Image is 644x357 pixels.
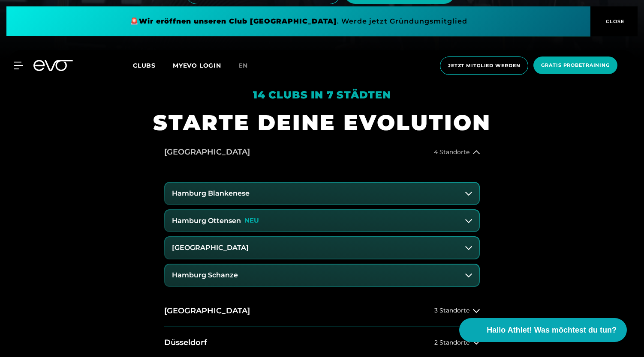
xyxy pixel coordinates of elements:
button: Hallo Athlet! Was möchtest du tun? [459,318,627,342]
button: [GEOGRAPHIC_DATA] [165,237,479,259]
span: Clubs [133,62,156,69]
a: en [238,61,258,71]
span: Gratis Probetraining [541,62,610,69]
a: Gratis Probetraining [531,57,620,75]
h2: [GEOGRAPHIC_DATA] [164,147,250,158]
span: CLOSE [604,18,625,25]
span: 4 Standorte [434,149,469,155]
h3: Hamburg Ottensen [172,217,241,225]
button: Hamburg OttensenNEU [165,210,479,232]
button: CLOSE [590,6,638,36]
button: Hamburg Schanze [165,265,479,286]
a: MYEVO LOGIN [173,62,221,69]
button: [GEOGRAPHIC_DATA]4 Standorte [164,137,480,168]
h2: [GEOGRAPHIC_DATA] [164,306,250,316]
em: 14 Clubs in 7 Städten [253,89,391,101]
h3: [GEOGRAPHIC_DATA] [172,244,249,252]
h2: Düsseldorf [164,337,207,348]
span: Jetzt Mitglied werden [448,62,520,69]
h3: Hamburg Blankenese [172,190,250,197]
span: en [238,62,248,69]
button: [GEOGRAPHIC_DATA]3 Standorte [164,295,480,327]
a: Jetzt Mitglied werden [437,57,531,75]
h3: Hamburg Schanze [172,271,238,279]
span: 3 Standorte [434,307,469,314]
p: NEU [244,217,259,224]
span: Hallo Athlet! Was möchtest du tun? [487,324,617,336]
a: Clubs [133,61,173,69]
button: Hamburg Blankenese [165,183,479,204]
span: 2 Standorte [434,339,469,346]
h1: STARTE DEINE EVOLUTION [153,109,491,137]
